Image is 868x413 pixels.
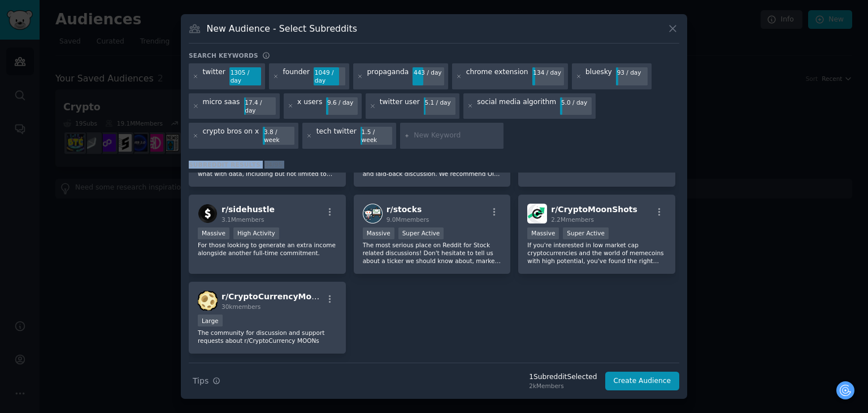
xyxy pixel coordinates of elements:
[198,291,218,311] img: CryptoCurrencyMoons
[413,67,444,78] div: 443 / day
[316,127,357,145] div: tech twitter
[314,67,345,85] div: 1049 / day
[222,216,264,223] span: 3.1M members
[398,227,444,239] div: Super Active
[229,67,261,85] div: 1305 / day
[585,67,612,85] div: bluesky
[189,161,261,169] span: Subreddit Results
[207,23,357,35] h3: New Audience - Select Subreddits
[387,205,422,214] span: r/ stocks
[529,382,597,390] div: 2k Members
[616,67,648,78] div: 93 / day
[387,216,429,223] span: 9.0M members
[222,205,275,214] span: r/ sidehustle
[203,67,225,85] div: twitter
[198,227,229,239] div: Massive
[264,161,283,168] span: 94 / 95
[551,205,637,214] span: r/ CryptoMoonShots
[466,67,528,85] div: chrome extension
[189,51,258,59] h3: Search keywords
[203,127,259,145] div: crypto bros on x
[563,227,609,239] div: Super Active
[363,227,394,239] div: Massive
[244,97,276,115] div: 17.4 / day
[198,315,223,326] div: Large
[477,97,556,115] div: social media algorithm
[363,241,502,265] p: The most serious place on Reddit for Stock related discussions! Don't hesitate to tell us about a...
[527,241,666,265] p: If you're interested in low market cap cryptocurrencies and the world of memecoins with high pote...
[263,127,294,145] div: 3.8 / week
[297,97,322,115] div: x users
[532,67,564,78] div: 134 / day
[193,375,209,387] span: Tips
[189,362,679,372] div: No more results for now
[527,204,547,223] img: CryptoMoonShots
[380,97,420,115] div: twitter user
[361,127,392,145] div: 1.5 / week
[222,303,261,310] span: 30k members
[363,204,383,223] img: stocks
[326,97,358,107] div: 9.6 / day
[198,329,337,345] p: The community for discussion and support requests about r/CryptoCurrency MOONs
[424,97,455,107] div: 5.1 / day
[198,204,218,223] img: sidehustle
[222,292,327,301] span: r/ CryptoCurrencyMoons
[203,97,240,115] div: micro saas
[198,241,337,257] p: For those looking to generate an extra income alongside another full-time commitment.
[283,67,310,85] div: founder
[367,67,409,85] div: propaganda
[529,372,597,382] div: 1 Subreddit Selected
[189,371,224,391] button: Tips
[605,372,680,391] button: Create Audience
[233,227,279,239] div: High Activity
[527,227,559,239] div: Massive
[560,97,592,107] div: 5.0 / day
[551,216,594,223] span: 2.2M members
[414,131,500,141] input: New Keyword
